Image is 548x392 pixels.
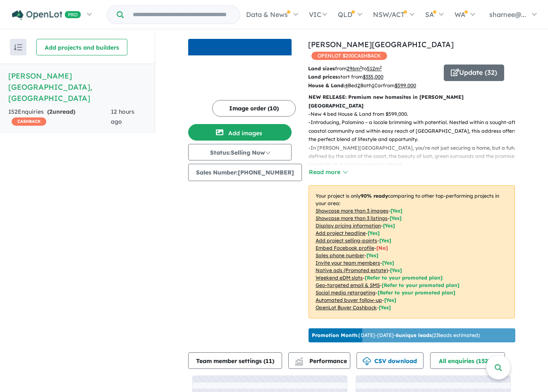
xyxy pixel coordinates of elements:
[366,252,378,258] span: [ Yes ]
[345,82,348,88] u: 4
[188,164,302,181] button: Sales Number:[PHONE_NUMBER]
[316,222,381,229] u: Display pricing information
[188,124,292,141] button: Add images
[308,40,454,49] a: [PERSON_NAME][GEOGRAPHIC_DATA]
[288,352,350,369] button: Performance
[316,252,364,258] u: Sales phone number
[49,108,53,115] span: 2
[188,352,282,369] button: Team member settings (11)
[316,245,374,251] u: Embed Facebook profile
[36,39,127,55] button: Add projects and builders
[308,73,438,81] p: start from
[188,144,292,160] button: Status:Selling Now
[309,93,515,110] p: NEW RELEASE: Premium new homesites in [PERSON_NAME][GEOGRAPHIC_DATA]
[316,208,388,214] u: Showcase more than 3 images
[309,110,522,118] p: - New 4 bed House & Land from $599,000.
[357,352,424,369] button: CSV download
[372,82,374,88] u: 1
[312,332,480,339] p: [DATE] - [DATE] - ( 23 leads estimated)
[316,215,388,221] u: Showcase more than 3 listings
[390,215,402,221] span: [ Yes ]
[295,357,303,362] img: line-chart.svg
[379,304,391,311] span: [Yes]
[312,332,359,338] b: Promotion Month:
[360,65,362,69] sup: 2
[311,52,387,60] span: OPENLOT $ 200 CASHBACK
[111,108,134,125] span: 12 hours ago
[125,6,238,24] input: Try estate name, suburb, builder or developer
[380,65,382,69] sup: 2
[362,65,382,72] span: to
[308,81,438,90] p: Bed Bath Car from
[316,297,382,303] u: Automated buyer follow-up
[8,70,146,104] h5: [PERSON_NAME][GEOGRAPHIC_DATA] , [GEOGRAPHIC_DATA]
[296,357,347,365] span: Performance
[316,282,380,288] u: Geo-targeted email & SMS
[47,108,75,115] strong: ( unread)
[316,304,377,311] u: OpenLot Buyer Cashback
[295,360,303,366] img: bar-chart.svg
[363,74,383,80] u: $ 335,000
[384,297,396,303] span: [Yes]
[378,289,455,296] span: [Refer to your promoted plan]
[363,357,371,366] img: download icon
[309,167,347,177] button: Read more
[368,230,380,236] span: [ Yes ]
[309,185,515,318] p: Your project is only comparing to other top-performing projects in your area: - - - - - - - - - -...
[383,222,395,229] span: [ Yes ]
[308,65,438,73] p: from
[12,117,46,126] span: CASHBACK
[390,208,402,214] span: [ Yes ]
[361,193,388,199] b: 90 % ready
[308,74,338,80] b: Land prices
[309,118,522,143] p: - Introducing, Palomino – a locale brimming with potential. Nestled within a sought-after coastal...
[396,332,432,338] b: 6 unique leads
[316,230,366,236] u: Add project headline
[316,260,380,266] u: Invite your team members
[12,10,81,20] img: Openlot PRO Logo White
[266,357,272,365] span: 11
[395,82,416,88] u: $ 599,000
[308,82,345,88] b: House & Land:
[316,275,363,281] u: Weekend eDM slots
[316,289,376,296] u: Social media retargeting
[316,267,388,273] u: Native ads (Promoted estate)
[212,100,296,117] button: Image order (10)
[347,65,362,72] u: 296 m
[390,267,402,273] span: [Yes]
[357,82,360,88] u: 2
[379,237,391,244] span: [ Yes ]
[367,65,382,72] u: 512 m
[8,107,111,127] div: 152 Enquir ies
[382,282,459,288] span: [Refer to your promoted plan]
[382,260,394,266] span: [ Yes ]
[376,245,388,251] span: [ No ]
[365,275,443,281] span: [Refer to your promoted plan]
[430,352,505,369] button: All enquiries (152)
[308,65,335,72] b: Land sizes
[309,144,522,169] p: - In [PERSON_NAME][GEOGRAPHIC_DATA], you’re not just securing a home, but a future defined by the...
[14,44,22,50] img: sort.svg
[316,237,377,244] u: Add project selling-points
[489,10,526,19] span: sharnee@...
[444,65,504,81] button: Update (32)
